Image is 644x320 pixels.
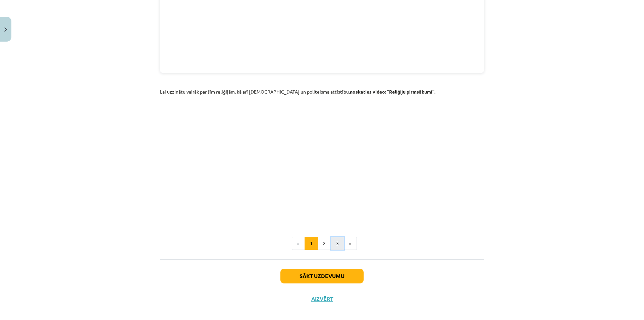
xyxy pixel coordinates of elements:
[160,88,484,95] p: Lai uzzinātu vairāk par šīm reliģijām, kā arī [DEMOGRAPHIC_DATA] un politeisma attīstību,
[331,237,344,250] button: 3
[309,296,335,302] button: Aizvērt
[4,28,7,32] img: icon-close-lesson-0947bae3869378f0d4975bcd49f059093ad1ed9edebbc8119c70593378902aed.svg
[350,89,435,95] strong: noskaties video: “Reliģiju pirmsākumi”.
[318,237,331,250] button: 2
[160,237,484,250] nav: Page navigation example
[344,237,357,250] button: »
[305,237,318,250] button: 1
[280,269,364,283] button: Sākt uzdevumu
